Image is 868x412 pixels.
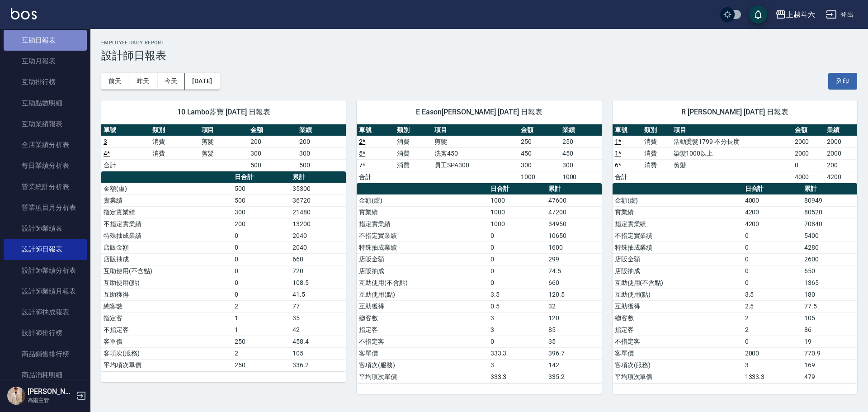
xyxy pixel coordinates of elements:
[4,176,87,197] a: 營業統計分析表
[802,347,857,359] td: 770.9
[248,136,297,147] td: 200
[101,183,232,194] td: 金額(虛)
[199,147,248,159] td: 剪髮
[232,265,290,277] td: 0
[743,206,802,218] td: 4200
[743,371,802,383] td: 1333.3
[232,312,290,324] td: 1
[802,242,857,253] td: 4280
[743,253,802,265] td: 0
[671,124,793,136] th: 項目
[743,183,802,195] th: 日合計
[802,265,857,277] td: 650
[395,124,432,136] th: 類別
[802,206,857,218] td: 80520
[4,51,87,71] a: 互助月報表
[488,277,546,289] td: 0
[101,194,232,206] td: 實業績
[101,359,232,371] td: 平均項次單價
[248,147,297,159] td: 300
[825,136,857,147] td: 2000
[232,218,290,230] td: 200
[101,73,129,90] button: 前天
[828,73,857,90] button: 列印
[743,347,802,359] td: 2000
[793,147,825,159] td: 2000
[488,336,546,347] td: 0
[802,277,857,289] td: 1365
[4,365,87,385] a: 商品消耗明細
[825,171,857,183] td: 4200
[232,300,290,312] td: 2
[101,124,150,136] th: 單號
[546,242,602,253] td: 1600
[519,136,560,147] td: 250
[4,260,87,281] a: 設計師業績分析表
[357,300,488,312] td: 互助獲得
[357,124,601,183] table: a dense table
[101,206,232,218] td: 指定實業績
[613,206,743,218] td: 實業績
[743,300,802,312] td: 2.5
[488,242,546,253] td: 0
[4,281,87,302] a: 設計師業績月報表
[743,230,802,242] td: 0
[546,183,602,195] th: 累計
[488,253,546,265] td: 0
[671,159,793,171] td: 剪髮
[357,218,488,230] td: 指定實業績
[150,124,199,136] th: 類別
[297,136,346,147] td: 200
[290,242,346,253] td: 2040
[488,218,546,230] td: 1000
[802,230,857,242] td: 5400
[199,124,248,136] th: 項目
[546,359,602,371] td: 142
[822,6,857,23] button: 登出
[290,277,346,289] td: 108.5
[560,147,602,159] td: 450
[519,124,560,136] th: 金額
[357,324,488,336] td: 指定客
[4,302,87,322] a: 設計師抽成報表
[290,336,346,347] td: 458.4
[290,312,346,324] td: 35
[357,371,488,383] td: 平均項次單價
[357,206,488,218] td: 實業績
[232,324,290,336] td: 1
[743,312,802,324] td: 2
[4,30,87,51] a: 互助日報表
[395,147,432,159] td: 消費
[802,324,857,336] td: 86
[488,312,546,324] td: 3
[642,147,671,159] td: 消費
[519,159,560,171] td: 300
[101,289,232,300] td: 互助獲得
[290,171,346,183] th: 累計
[101,347,232,359] td: 客項次(服務)
[749,5,767,24] button: save
[613,289,743,300] td: 互助使用(點)
[793,171,825,183] td: 4000
[297,147,346,159] td: 300
[290,218,346,230] td: 13200
[232,359,290,371] td: 250
[290,359,346,371] td: 336.2
[432,159,519,171] td: 員工SPA300
[825,147,857,159] td: 2000
[793,136,825,147] td: 2000
[613,124,642,136] th: 單號
[671,147,793,159] td: 染髮1000以上
[150,147,199,159] td: 消費
[290,347,346,359] td: 105
[101,230,232,242] td: 特殊抽成業績
[772,5,819,24] button: 上越斗六
[7,387,25,405] img: Person
[786,9,815,20] div: 上越斗六
[793,159,825,171] td: 0
[199,136,248,147] td: 剪髮
[232,230,290,242] td: 0
[613,277,743,289] td: 互助使用(不含點)
[357,230,488,242] td: 不指定實業績
[743,289,802,300] td: 3.5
